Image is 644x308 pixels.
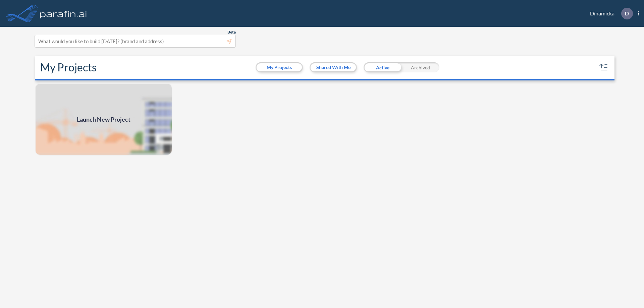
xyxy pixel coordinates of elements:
[364,62,401,72] div: Active
[35,83,172,156] img: add
[311,63,356,71] button: Shared With Me
[401,62,439,72] div: Archived
[227,29,236,35] span: Beta
[580,8,639,19] div: Dinamicka
[77,115,130,124] span: Launch New Project
[257,63,302,71] button: My Projects
[625,10,629,16] p: D
[598,62,609,73] button: sort
[40,61,97,74] h2: My Projects
[39,7,88,20] img: logo
[35,83,172,156] a: Launch New Project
